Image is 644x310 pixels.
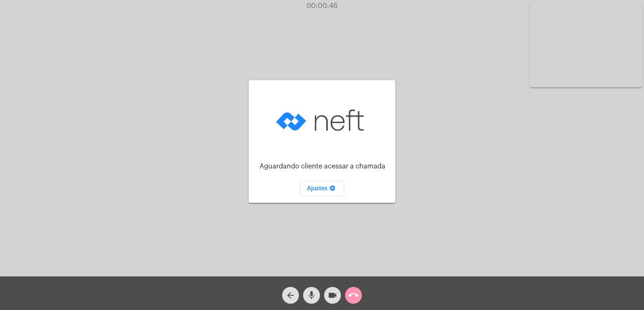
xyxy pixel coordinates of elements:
p: Aguardando cliente acessar a chamada [260,163,389,170]
button: Ajustes [300,181,344,196]
span: Ajustes [307,186,338,192]
img: logo-neft-novo-2.png [274,96,370,144]
mat-icon: mic [306,290,317,300]
mat-icon: call_end [348,290,358,300]
mat-icon: videocam [327,290,338,300]
span: 00:00:46 [306,3,338,9]
mat-icon: settings [327,185,338,195]
mat-icon: arrow_back [286,290,296,300]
